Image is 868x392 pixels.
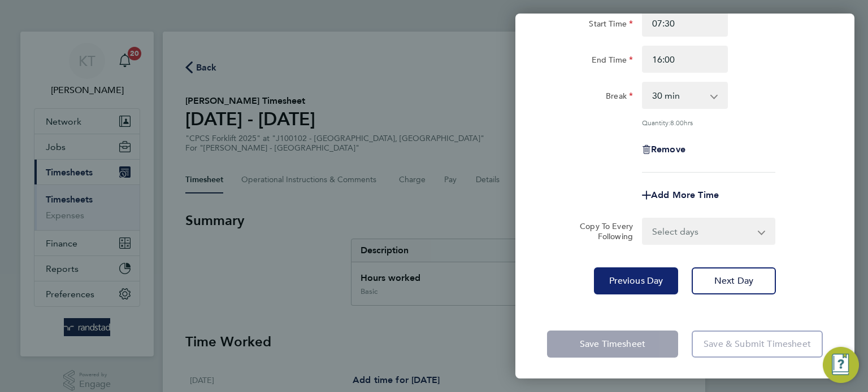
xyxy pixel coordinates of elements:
div: Quantity: hrs [642,118,775,127]
button: Previous Day [594,267,678,294]
label: Start Time [589,19,633,32]
button: Remove [642,145,685,154]
input: E.g. 18:00 [642,46,728,73]
label: Copy To Every Following [571,221,633,241]
label: Break [606,91,633,104]
span: 8.00 [670,118,684,127]
span: Remove [651,144,685,155]
input: E.g. 08:00 [642,10,728,37]
button: Add More Time [642,191,719,200]
span: Previous Day [609,275,663,287]
span: Add More Time [651,190,719,200]
label: End Time [592,55,633,68]
button: Engage Resource Center [823,347,859,383]
span: Next Day [714,275,753,287]
button: Next Day [692,267,776,294]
